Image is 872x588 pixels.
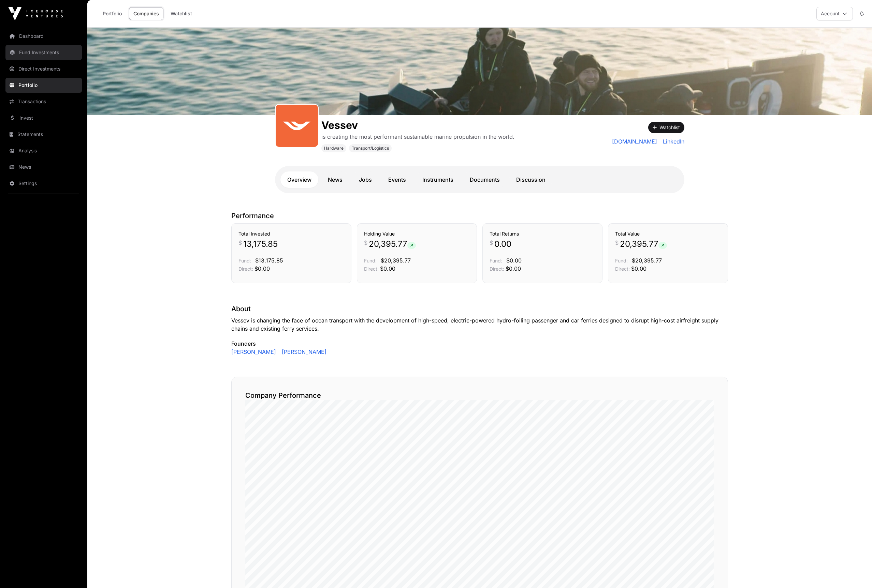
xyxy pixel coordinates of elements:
a: Portfolio [5,78,82,93]
a: Companies [129,7,163,20]
a: Portfolio [98,7,126,20]
a: [PERSON_NAME] [231,348,276,356]
a: News [5,160,82,175]
span: $0.00 [255,265,270,272]
img: Vessev [87,28,872,115]
span: $ [364,239,367,247]
h1: Vessev [321,119,514,131]
span: $0.00 [631,265,646,272]
p: About [231,304,728,314]
span: $0.00 [380,265,395,272]
span: $20,395.77 [632,257,662,264]
span: 20,395.77 [620,239,667,250]
img: Icehouse Ventures Logo [8,7,63,20]
span: $0.00 [506,257,522,264]
span: Hardware [324,146,344,151]
p: is creating the most performant sustainable marine propulsion in the world. [321,133,514,141]
a: Direct Investments [5,61,82,76]
nav: Tabs [280,171,679,188]
a: Events [381,171,413,188]
img: SVGs_Vessev.svg [278,107,315,144]
a: Jobs [352,171,379,188]
a: Transactions [5,94,82,109]
span: Fund: [490,258,502,263]
span: Direct: [490,266,504,272]
a: News [321,171,349,188]
span: 13,175.85 [243,239,278,250]
p: Founders [231,340,728,348]
a: Fund Investments [5,45,82,60]
span: Fund: [238,258,251,263]
h3: Total Value [615,230,721,237]
a: Watchlist [166,7,197,20]
a: Discussion [509,171,552,188]
h2: Company Performance [245,391,714,400]
a: Settings [5,176,82,191]
a: Instruments [416,171,460,188]
a: Invest [5,110,82,125]
a: [DOMAIN_NAME] [612,137,657,146]
span: 0.00 [494,239,511,250]
iframe: Chat Widget [838,555,872,588]
span: Direct: [615,266,630,272]
a: LinkedIn [660,137,684,146]
h3: Total Returns [490,230,595,237]
span: $ [238,239,242,247]
a: Documents [463,171,507,188]
span: Transport/Logistics [352,146,389,151]
span: Fund: [364,258,377,263]
button: Account [816,7,853,20]
span: $20,395.77 [381,257,411,264]
span: $ [490,239,493,247]
a: [PERSON_NAME] [279,348,326,356]
h3: Total Invested [238,230,344,237]
button: Watchlist [648,122,684,133]
p: Performance [231,211,728,221]
span: $13,175.85 [255,257,283,264]
span: 20,395.77 [369,239,416,250]
span: $0.00 [506,265,521,272]
span: Fund: [615,258,628,263]
span: Direct: [238,266,253,272]
a: Analysis [5,143,82,158]
p: Vessev is changing the face of ocean transport with the development of high-speed, electric-power... [231,316,728,333]
a: Overview [280,171,318,188]
span: Direct: [364,266,379,272]
a: Dashboard [5,29,82,44]
h3: Holding Value [364,230,470,237]
span: $ [615,239,619,247]
a: Statements [5,127,82,142]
